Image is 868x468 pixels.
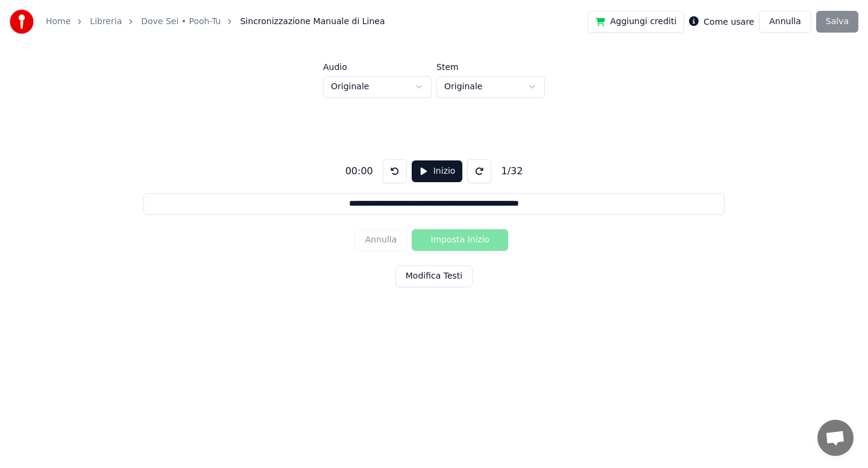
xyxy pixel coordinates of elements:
[46,16,385,28] nav: breadcrumb
[323,63,432,71] label: Audio
[141,16,221,28] a: Dove Sei • Pooh-Tu
[412,160,463,182] button: Inizio
[46,16,71,28] a: Home
[588,11,684,33] button: Aggiungi crediti
[759,11,811,33] button: Annulla
[496,164,527,179] div: 1 / 32
[240,16,385,28] span: Sincronizzazione Manuale di Linea
[817,420,854,456] div: Aprire la chat
[703,17,754,26] label: Come usare
[10,10,34,34] img: youka
[90,16,122,28] a: Libreria
[395,265,473,287] button: Modifica Testi
[436,63,545,71] label: Stem
[341,164,378,179] div: 00:00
